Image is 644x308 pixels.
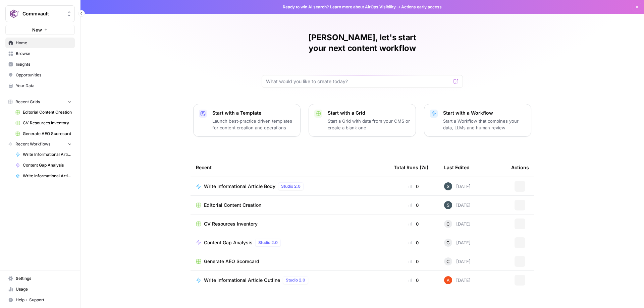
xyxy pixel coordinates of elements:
span: New [32,26,42,33]
img: cje7zb9ux0f2nqyv5qqgv3u0jxek [444,276,452,284]
span: C [446,221,450,227]
div: Total Runs (7d) [394,158,428,177]
span: C [446,258,450,265]
div: 0 [394,258,433,265]
span: Ready to win AI search? about AirOps Visibility [283,4,396,10]
span: Content Gap Analysis [204,239,253,246]
p: Start with a Grid [328,110,410,116]
span: CV Resources Inventory [23,120,72,126]
span: Studio 2.0 [258,240,278,246]
span: Studio 2.0 [281,183,301,189]
span: Your Data [16,83,72,89]
p: Launch best-practice driven templates for content creation and operations [212,118,295,131]
span: Studio 2.0 [286,277,305,283]
p: Start a Workflow that combines your data, LLMs and human review [443,118,526,131]
img: n194awvj1oo0403wntfit5bp1iq5 [444,201,452,209]
button: Start with a TemplateLaunch best-practice driven templates for content creation and operations [193,104,301,137]
span: CV Resources Inventory [204,221,258,227]
span: Write Informational Article Outline [23,173,72,179]
div: 0 [394,183,433,190]
a: Editorial Content Creation [12,107,75,118]
a: CV Resources Inventory [12,118,75,128]
button: Start with a WorkflowStart a Workflow that combines your data, LLMs and human review [424,104,531,137]
a: Write Informational Article Outline [12,171,75,181]
p: Start with a Template [212,110,295,116]
input: What would you like to create today? [266,78,450,85]
span: Generate AEO Scorecard [204,258,259,265]
button: Start with a GridStart a Grid with data from your CMS or create a blank one [309,104,416,137]
span: Home [16,40,72,46]
a: Opportunities [5,70,75,80]
div: Actions [511,158,529,177]
img: n194awvj1oo0403wntfit5bp1iq5 [444,182,452,190]
a: Generate AEO Scorecard [196,258,383,265]
div: [DATE] [444,201,471,209]
p: Start a Grid with data from your CMS or create a blank one [328,118,410,131]
div: Recent [196,158,383,177]
button: Workspace: Commvault [5,5,75,22]
div: [DATE] [444,276,471,284]
span: Recent Grids [15,99,40,105]
div: 0 [394,277,433,284]
a: Usage [5,284,75,295]
div: [DATE] [444,182,471,190]
a: Settings [5,273,75,284]
span: Write Informational Article Outline [204,277,280,284]
a: Home [5,38,75,48]
span: Usage [16,286,72,292]
a: Learn more [330,4,352,9]
span: Editorial Content Creation [23,109,72,115]
a: Write Informational Article OutlineStudio 2.0 [196,276,383,284]
a: Write Informational Article BodyStudio 2.0 [196,182,383,190]
span: Insights [16,61,72,67]
div: [DATE] [444,257,471,265]
div: 0 [394,221,433,227]
a: Content Gap AnalysisStudio 2.0 [196,239,383,247]
a: Write Informational Article Body [12,149,75,160]
span: Generate AEO Scorecard [23,131,72,137]
div: [DATE] [444,239,471,247]
a: CV Resources Inventory [196,221,383,227]
div: Last Edited [444,158,470,177]
span: Recent Workflows [15,141,50,147]
span: Commvault [22,10,63,17]
span: Write Informational Article Body [204,183,275,190]
span: Help + Support [16,297,72,303]
a: Your Data [5,80,75,91]
div: [DATE] [444,220,471,228]
span: Content Gap Analysis [23,162,72,168]
p: Start with a Workflow [443,110,526,116]
a: Insights [5,59,75,70]
span: C [446,239,450,246]
div: 0 [394,239,433,246]
a: Editorial Content Creation [196,202,383,208]
h1: [PERSON_NAME], let's start your next content workflow [262,32,463,54]
span: Actions early access [401,4,442,10]
a: Generate AEO Scorecard [12,128,75,139]
div: 0 [394,202,433,208]
span: Write Informational Article Body [23,151,72,158]
a: Content Gap Analysis [12,160,75,171]
button: New [5,25,75,35]
a: Browse [5,48,75,59]
img: Commvault Logo [8,8,20,20]
button: Help + Support [5,295,75,305]
button: Recent Workflows [5,139,75,149]
span: Editorial Content Creation [204,202,261,208]
button: Recent Grids [5,97,75,107]
span: Browse [16,51,72,57]
span: Opportunities [16,72,72,78]
span: Settings [16,275,72,282]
